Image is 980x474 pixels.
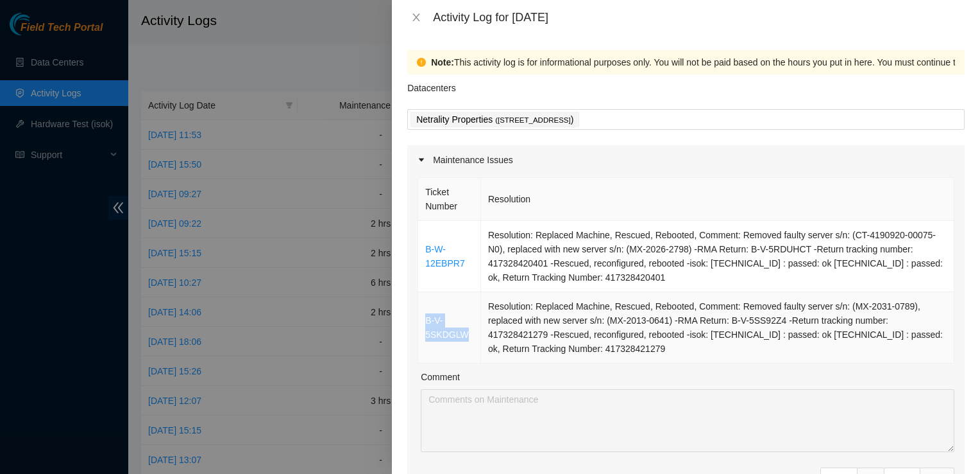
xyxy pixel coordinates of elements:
[417,58,426,67] span: exclamation-circle
[418,156,425,164] span: caret-right
[425,315,468,340] a: B-V-5SKDGLW
[433,10,965,24] div: Activity Log for [DATE]
[425,244,464,268] a: B-W-12EBPR7
[411,12,421,22] span: close
[431,55,454,69] strong: Note:
[407,12,425,24] button: Close
[481,178,954,221] th: Resolution
[495,116,571,124] span: ( [STREET_ADDRESS]
[421,370,460,384] label: Comment
[407,75,455,95] p: Datacenters
[481,292,954,364] td: Resolution: Replaced Machine, Rescued, Rebooted, Comment: Removed faulty server s/n: (MX-2031-078...
[416,112,573,127] p: Netrality Properties )
[421,389,954,452] textarea: Comment
[418,178,481,221] th: Ticket Number
[481,221,954,292] td: Resolution: Replaced Machine, Rescued, Rebooted, Comment: Removed faulty server s/n: (CT-4190920-...
[407,145,965,175] div: Maintenance Issues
